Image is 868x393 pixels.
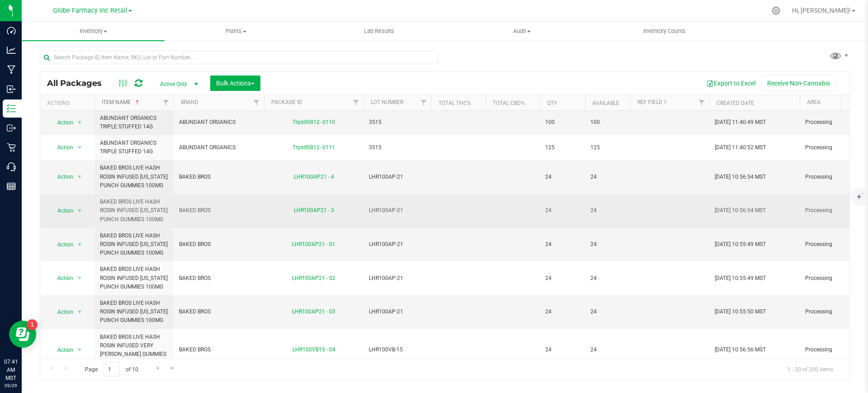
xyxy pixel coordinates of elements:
[7,162,16,171] inline-svg: Call Center
[7,65,16,74] inline-svg: Manufacturing
[590,240,625,249] span: 24
[49,116,74,129] span: Action
[159,95,174,110] a: Filter
[179,274,259,283] span: BAKED BROS
[22,22,165,41] a: Inventory
[294,207,334,213] a: LHR100AP21 - 3
[22,27,165,35] span: Inventory
[151,362,165,374] a: Go to the next page
[770,6,782,15] div: Manage settings
[780,362,840,376] span: 1 - 20 of 200 items
[27,319,38,330] iframe: Resource center unread badge
[7,46,16,55] inline-svg: Analytics
[74,170,85,183] span: select
[292,275,335,281] a: LHR100AP21 - 02
[805,346,862,354] span: Processing
[292,346,335,353] a: LHR100VB15 - 04
[47,100,91,106] div: Actions
[271,99,302,105] a: Package ID
[439,100,471,106] a: Total THC%
[181,99,198,105] a: Brand
[590,173,625,181] span: 24
[216,80,255,87] span: Bulk Actions
[307,22,450,41] a: Lab Results
[761,76,836,91] button: Receive Non-Cannabis
[592,100,619,106] a: Available
[4,382,18,389] p: 09/29
[369,118,426,127] span: 3515
[590,143,625,152] span: 125
[545,240,580,249] span: 24
[545,274,580,283] span: 24
[369,346,426,354] span: LHR100VB-15
[74,344,85,356] span: select
[49,141,74,154] span: Action
[77,362,146,376] span: Page of 10
[74,272,85,284] span: select
[545,308,580,316] span: 24
[715,346,766,354] span: [DATE] 10:56:56 MST
[165,27,307,35] span: Plants
[74,306,85,318] span: select
[249,95,264,110] a: Filter
[49,204,74,217] span: Action
[715,308,766,316] span: [DATE] 10:55:50 MST
[805,143,862,152] span: Processing
[74,204,85,217] span: select
[7,143,16,152] inline-svg: Retail
[369,173,426,181] span: LHR100AP-21
[715,206,766,215] span: [DATE] 10:56:54 MST
[49,170,74,183] span: Action
[179,173,259,181] span: BAKED BROS
[807,99,821,105] a: Area
[100,232,168,258] span: BAKED BROS LIVE HASH ROSIN INFUSED [US_STATE] PUNCH GUMMIES 100MG
[49,344,74,356] span: Action
[49,238,74,251] span: Action
[637,99,667,105] a: Ref Field 1
[715,173,766,181] span: [DATE] 10:56:54 MST
[547,100,557,106] a: Qty
[7,182,16,191] inline-svg: Reports
[165,22,307,41] a: Plants
[179,308,259,316] span: BAKED BROS
[416,95,431,110] a: Filter
[100,265,168,291] span: BAKED BROS LIVE HASH ROSIN INFUSED [US_STATE] PUNCH GUMMIES 100MG
[179,143,259,152] span: ABUNDANT ORGANICS
[715,240,766,249] span: [DATE] 10:55:49 MST
[102,99,141,105] a: Item Name
[74,141,85,154] span: select
[7,85,16,94] inline-svg: Inbound
[694,95,709,110] a: Filter
[805,240,862,249] span: Processing
[49,306,74,318] span: Action
[292,144,335,151] a: Trpstf0812- 0111
[179,240,259,249] span: BAKED BROS
[590,118,625,127] span: 100
[715,143,766,152] span: [DATE] 11:40:52 MST
[47,78,111,88] span: All Packages
[294,174,334,180] a: LHR100AP21 - 4
[593,22,736,41] a: Inventory Counts
[74,116,85,129] span: select
[74,238,85,251] span: select
[369,240,426,249] span: LHR100AP-21
[292,308,335,315] a: LHR100AP21 - 03
[179,206,259,215] span: BAKED BROS
[631,27,698,35] span: Inventory Counts
[100,299,168,325] span: BAKED BROS LIVE HASH ROSIN INFUSED [US_STATE] PUNCH GUMMIES 100MG
[590,274,625,283] span: 24
[701,76,761,91] button: Export to Excel
[100,114,168,131] span: ABUNDANT ORGANICS TRIPLE STUFFED 14G
[792,7,851,14] span: Hi, [PERSON_NAME]!
[805,308,862,316] span: Processing
[7,123,16,133] inline-svg: Outbound
[545,206,580,215] span: 24
[493,100,525,106] a: Total CBD%
[100,164,168,190] span: BAKED BROS LIVE HASH ROSIN INFUSED [US_STATE] PUNCH GUMMIES 100MG
[805,118,862,127] span: Processing
[104,362,120,376] input: 1
[292,119,335,125] a: Trpstf0812- 0110
[4,358,18,382] p: 07:41 AM MST
[805,274,862,283] span: Processing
